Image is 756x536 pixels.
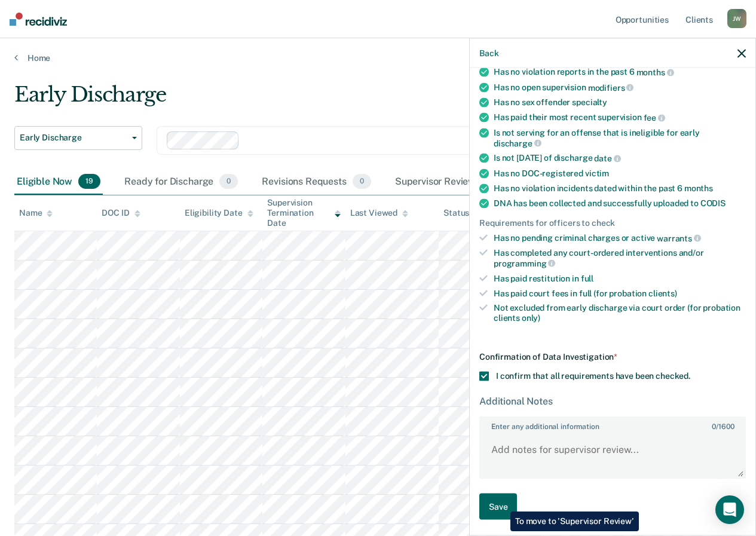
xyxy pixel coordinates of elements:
[494,138,541,148] span: discharge
[636,67,674,76] span: months
[644,113,665,122] span: fee
[572,97,607,107] span: specialty
[494,273,746,283] div: Has paid restitution in
[700,198,726,207] span: CODIS
[102,208,140,218] div: DOC ID
[185,208,253,218] div: Eligibility Date
[480,417,745,430] label: Enter any additional information
[122,169,240,195] div: Ready for Discharge
[494,67,746,78] div: Has no violation reports in the past 6
[581,273,593,283] span: full
[684,183,713,192] span: months
[350,208,408,218] div: Last Viewed
[715,495,744,524] div: Open Intercom Messenger
[479,493,517,520] button: Save
[588,82,634,92] span: modifiers
[494,112,746,123] div: Has paid their most recent supervision
[267,198,340,228] div: Supervision Termination Date
[479,48,498,58] button: Back
[657,233,701,243] span: warrants
[522,313,540,323] span: only)
[479,218,746,228] div: Requirements for officers to check
[494,127,746,148] div: Is not serving for an offense that is ineligible for early
[494,168,746,178] div: Has no DOC-registered
[14,169,103,195] div: Eligible Now
[494,82,746,93] div: Has no open supervision
[648,288,677,298] span: clients)
[585,168,609,177] span: victim
[494,232,746,243] div: Has no pending criminal charges or active
[353,174,371,189] span: 0
[494,97,746,108] div: Has no sex offender
[443,208,469,218] div: Status
[494,303,746,323] div: Not excluded from early discharge via court order (for probation clients
[14,53,742,63] a: Home
[479,395,746,406] div: Additional Notes
[393,169,503,195] div: Supervisor Review
[494,288,746,298] div: Has paid court fees in full (for probation
[594,154,620,163] span: date
[20,133,127,143] span: Early Discharge
[259,169,373,195] div: Revisions Requests
[219,174,238,189] span: 0
[14,82,695,117] div: Early Discharge
[494,198,746,208] div: DNA has been collected and successfully uploaded to
[712,422,734,430] span: / 1600
[727,9,746,28] div: J W
[494,258,555,268] span: programming
[494,153,746,164] div: Is not [DATE] of discharge
[494,248,746,268] div: Has completed any court-ordered interventions and/or
[712,422,716,430] span: 0
[19,208,53,218] div: Name
[10,13,67,26] img: Recidiviz
[78,174,100,189] span: 19
[479,351,746,362] div: Confirmation of Data Investigation
[496,370,690,380] span: I confirm that all requirements have been checked.
[494,183,746,193] div: Has no violation incidents dated within the past 6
